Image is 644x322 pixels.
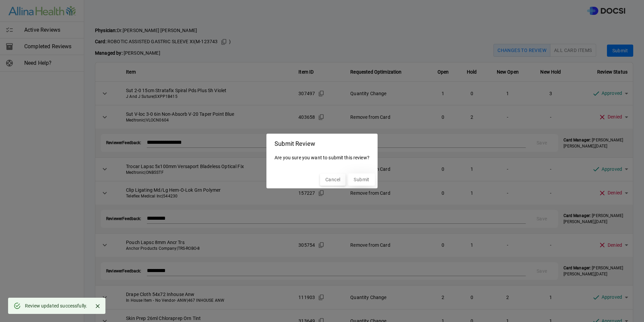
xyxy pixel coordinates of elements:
[348,173,375,186] button: Submit
[320,173,346,186] button: Cancel
[266,134,378,152] h2: Submit Review
[25,300,87,312] div: Review updated successfully.
[93,301,103,311] button: Close
[275,152,369,164] p: Are you sure you want to submit this review?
